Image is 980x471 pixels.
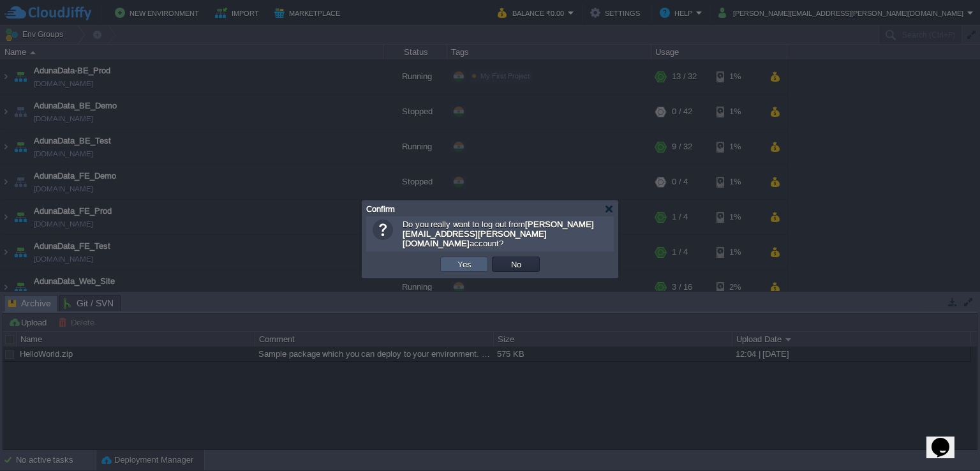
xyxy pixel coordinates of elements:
[926,420,967,458] iframe: chat widget
[403,220,594,248] b: [PERSON_NAME][EMAIL_ADDRESS][PERSON_NAME][DOMAIN_NAME]
[454,258,475,270] button: Yes
[403,220,594,248] span: Do you really want to log out from account?
[507,258,525,270] button: No
[366,204,395,214] span: Confirm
